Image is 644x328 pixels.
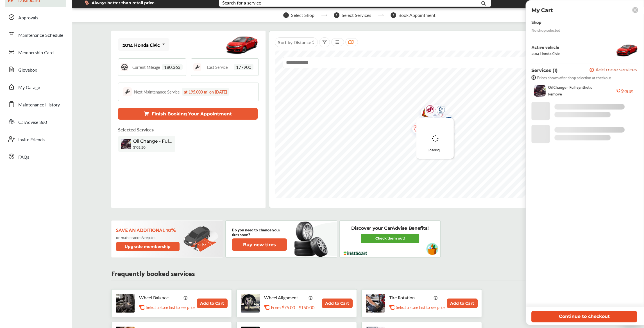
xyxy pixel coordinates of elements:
[182,88,229,96] div: at 195,000 mi on [DATE]
[5,97,66,111] a: Maintenance History
[183,226,218,252] img: update-membership.81812027.svg
[116,242,180,251] button: Upgrade membership
[118,108,258,120] button: Finish Booking Your Appointment
[531,7,553,13] p: My Cart
[294,219,331,259] img: new-tire.a0c7fe23.svg
[291,13,314,18] span: Select Shop
[416,118,454,159] div: Loading...
[241,294,260,313] img: wheel-alignment-thumb.jpg
[531,311,637,322] button: Continue to checkout
[225,32,259,57] img: mobile_9498_st0640_046.jpg
[342,13,371,18] span: Select Services
[531,18,541,26] div: Shop
[389,295,431,300] p: Tire Rotation
[334,12,339,18] span: 2
[85,0,89,5] img: dollor_label_vector.a70140d1.svg
[133,138,173,144] span: Oil Change - Full-synthetic
[396,305,445,310] p: Select a store first to see price
[5,10,66,24] a: Approvals
[5,149,66,164] a: FAQs
[18,119,47,126] span: CarAdvise 360
[621,88,633,93] b: $103.50
[409,120,423,138] div: Map marker
[537,75,611,80] span: Prices shown after shop selection at checkout
[441,123,455,135] div: Map marker
[5,114,66,129] a: CarAdvise 360
[351,225,428,231] p: Discover your CarAdvise Benefits!
[207,65,228,69] span: Last Service
[361,234,419,243] a: Check them out!
[123,87,132,96] img: maintenance_logo
[283,12,289,18] span: 1
[232,238,287,251] button: Buy new tires
[92,1,156,5] span: Always better than retail price.
[322,299,353,308] button: Add to Cart
[271,305,314,310] p: From $75.00 - $150.00
[197,299,228,308] button: Add to Cart
[531,51,560,56] div: 2014 Honda Civic
[116,294,135,313] img: tire-wheel-balance-thumb.jpg
[183,295,188,300] img: info_icon_vector.svg
[278,39,311,45] span: Sort by :
[434,295,438,300] img: info_icon_vector.svg
[18,136,45,143] span: Invite Friends
[548,85,592,89] span: Oil Change - Full-synthetic
[589,68,638,73] a: Add more services
[378,14,384,16] img: stepper-arrow.e24c07c6.svg
[309,295,313,300] img: info_icon_vector.svg
[264,295,306,300] p: Wheel Alignment
[343,251,368,255] img: instacart-logo.217963cc.svg
[193,63,201,71] img: maintenance_logo
[118,126,154,133] p: Selected Services
[111,270,195,275] p: Frequently booked services
[146,305,195,310] p: Select a store first to see price
[18,101,60,109] span: Maintenance History
[293,39,311,45] span: Distance
[408,121,423,139] img: logo-firestone.png
[531,44,560,49] div: Active vehicle
[5,132,66,146] a: Invite Friends
[366,294,385,313] img: tire-rotation-thumb.jpg
[391,12,396,18] span: 3
[616,42,638,58] img: 9498_st0640_046.jpg
[232,238,288,251] a: Buy new tires
[5,79,66,94] a: My Garage
[408,121,422,139] div: Map marker
[426,243,438,255] img: instacart-vehicle.0979a191.svg
[531,75,536,80] img: info-strock.ef5ea3fe.svg
[116,227,180,233] p: Save an additional 10%
[275,51,595,198] canvas: Map
[18,49,54,56] span: Membership Card
[589,68,637,73] button: Add more services
[18,154,29,161] span: FAQs
[5,27,66,42] a: Maintenance Schedule
[548,92,562,96] div: Remove
[534,85,546,97] img: oil-change-thumb.jpg
[531,28,560,32] div: No shop selected
[121,139,131,149] img: oil-change-thumb.jpg
[139,295,181,300] p: Wheel Balance
[5,45,66,59] a: Membership Card
[134,89,180,95] div: Next Maintenance Service
[234,64,253,70] span: 177900
[5,62,66,77] a: Glovebox
[123,42,160,47] div: 2014 Honda Civic
[321,14,327,16] img: stepper-arrow.e24c07c6.svg
[18,32,63,39] span: Maintenance Schedule
[18,84,40,91] span: My Garage
[531,68,557,73] p: Services (1)
[232,227,287,237] p: Do you need to change your tires soon?
[18,67,37,74] span: Glovebox
[595,68,637,73] span: Add more services
[18,14,38,22] span: Approvals
[116,235,180,240] p: on maintenance & repairs
[398,13,436,18] span: Book Appointment
[162,64,183,70] span: 180,363
[440,120,454,138] div: Map marker
[409,120,423,138] img: logo-get-spiffy.png
[447,299,478,308] button: Add to Cart
[121,63,128,71] img: steering_logo
[132,65,160,69] span: Current Mileage
[222,1,261,5] div: Search for a service
[133,145,146,149] b: $103.50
